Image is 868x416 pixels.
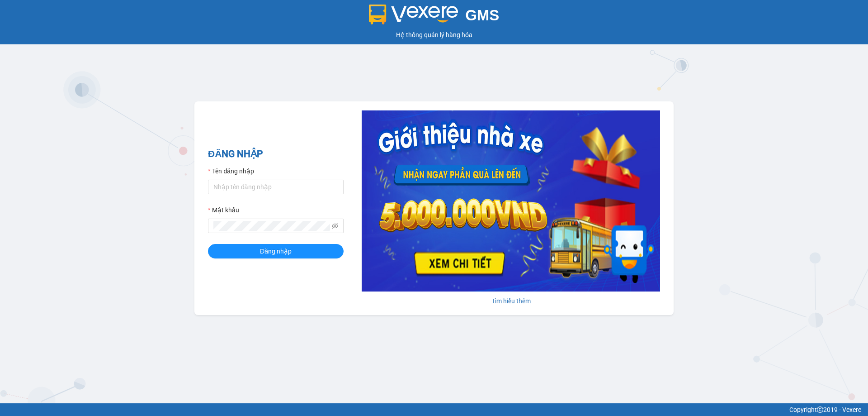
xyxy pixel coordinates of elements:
button: Đăng nhập [208,244,344,258]
input: Tên đăng nhập [208,180,344,194]
span: eye-invisible [332,223,338,229]
label: Tên đăng nhập [208,166,254,176]
img: logo 2 [369,5,458,24]
span: GMS [465,7,499,24]
a: GMS [369,14,500,21]
div: Hệ thống quản lý hàng hóa [2,30,866,40]
div: Copyright 2019 - Vexere [7,405,861,415]
h2: ĐĂNG NHẬP [208,147,344,162]
span: copyright [817,406,823,413]
input: Mật khẩu [213,221,330,231]
span: Đăng nhập [260,246,292,256]
img: banner-0 [362,110,660,292]
div: Tìm hiểu thêm [362,296,660,306]
label: Mật khẩu [208,205,239,215]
